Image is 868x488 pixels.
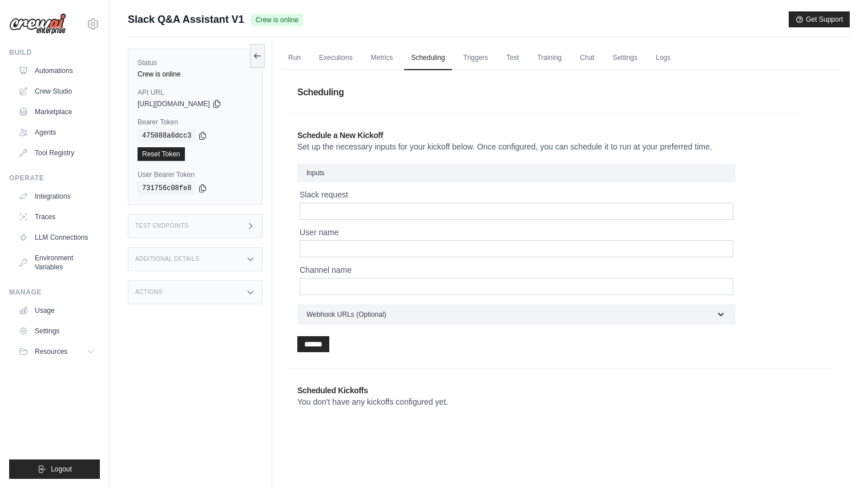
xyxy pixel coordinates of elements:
[14,249,100,276] a: Environment Variables
[811,433,868,488] iframe: Chat Widget
[135,256,199,263] h3: Additional Details
[364,46,400,70] a: Metrics
[530,46,568,70] a: Training
[138,147,185,161] a: Reset Token
[297,396,556,408] p: You don't have any kickoffs configured yet.
[404,46,451,70] a: Scheduling
[51,465,72,474] span: Logout
[138,58,253,67] label: Status
[14,208,100,226] a: Traces
[138,88,253,97] label: API URL
[138,182,196,195] code: 731756c08fe8
[9,459,100,479] button: Logout
[312,46,360,70] a: Executions
[306,310,386,319] span: Webhook URLs (Optional)
[606,46,644,70] a: Settings
[9,13,66,35] img: Logo
[811,433,868,488] div: チャットウィジェット
[9,174,100,183] div: Operate
[300,227,733,238] label: User name
[300,264,733,276] label: Channel name
[251,14,303,26] span: Crew is online
[35,347,67,356] span: Resources
[499,46,526,70] a: Test
[14,187,100,205] a: Integrations
[457,46,495,70] a: Triggers
[297,304,736,325] button: Webhook URLs (Optional)
[288,76,834,108] h1: Scheduling
[649,46,677,70] a: Logs
[9,288,100,297] div: Manage
[14,322,100,340] a: Settings
[297,130,790,141] h2: Schedule a New Kickoff
[789,11,850,27] button: Get Support
[135,289,163,296] h3: Actions
[281,46,308,70] a: Run
[138,70,253,79] div: Crew is online
[14,301,100,320] a: Usage
[300,189,733,200] label: Slack request
[9,48,100,57] div: Build
[14,228,100,247] a: LLM Connections
[297,141,790,152] p: Set up the necessary inputs for your kickoff below. Once configured, you can schedule it to run a...
[14,103,100,121] a: Marketplace
[14,82,100,100] a: Crew Studio
[135,223,189,229] h3: Test Endpoints
[14,342,100,361] button: Resources
[138,118,253,127] label: Bearer Token
[14,123,100,142] a: Agents
[138,170,253,179] label: User Bearer Token
[128,11,244,27] span: Slack Q&A Assistant V1
[573,46,601,70] a: Chat
[14,144,100,162] a: Tool Registry
[14,62,100,80] a: Automations
[138,129,196,143] code: 475088a6dcc3
[138,99,210,108] span: [URL][DOMAIN_NAME]
[297,385,825,396] h2: Scheduled Kickoffs
[306,169,324,177] span: Inputs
